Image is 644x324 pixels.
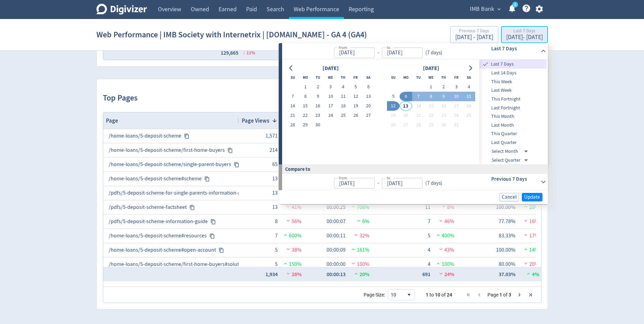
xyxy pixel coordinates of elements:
span: 17% [522,232,539,239]
div: [DATE] - [DATE] [455,34,493,40]
button: Previous 7 Days[DATE] - [DATE] [450,26,498,43]
div: 11 [413,201,430,214]
button: 2 [312,82,324,92]
button: 30 [437,120,450,130]
div: /pdfs/5-deposit-scheme-for-single-parents-information-guide [109,186,234,200]
div: 4 [413,244,430,257]
img: negative-performance.svg [285,204,292,209]
button: 7 [412,92,425,101]
span: 4% [525,271,539,278]
button: 11 [463,92,475,101]
div: 00:00:25 [327,201,346,214]
div: 37.03% [498,268,515,281]
button: 14 [287,101,299,111]
span: 600% [282,232,301,239]
img: negative-performance.svg [350,261,357,266]
button: 1 [299,82,312,92]
div: Page Size [388,289,415,300]
th: Saturday [362,73,375,82]
span: 100% [350,261,369,268]
span: expand_more [496,6,502,12]
div: Compare to [279,164,548,174]
button: 29 [299,120,312,130]
div: Previous Page [477,292,482,298]
span: 161% [350,247,369,253]
th: Thursday [437,73,450,82]
span: Last 14 Days [479,69,547,77]
span: 25% [522,204,539,211]
button: 11 [337,92,349,101]
span: 41% [285,204,301,211]
button: 21 [412,111,425,120]
div: 00:00:09 [327,244,346,257]
a: 1 [512,2,518,7]
th: Monday [299,73,312,82]
div: [DATE] [421,64,441,73]
img: negative-performance.svg [438,218,444,223]
th: Tuesday [412,73,425,82]
label: to [387,44,390,50]
button: 28 [287,120,299,130]
div: This Quarter [479,129,547,138]
span: 20% [353,271,369,278]
button: 1 [425,82,437,92]
button: 30 [312,120,324,130]
div: 00:00:00 [327,258,346,271]
div: from-to(7 days)Last 7 Days [282,59,548,164]
button: 9 [437,92,450,101]
button: 8 [299,92,312,101]
button: Update [522,193,542,201]
div: Page Size: [364,292,385,298]
div: Select Quarter [492,156,531,165]
span: 1 [426,292,428,298]
div: from-to(7 days)Previous 7 Days [282,174,548,190]
span: 38% [285,247,301,253]
span: 6% [355,218,369,225]
button: 6 [362,82,375,92]
div: Previous 7 Days [455,29,493,34]
th: Friday [349,73,362,82]
h2: Top Pages [103,92,141,104]
button: 26 [349,111,362,120]
button: 27 [400,120,412,130]
button: 25 [337,111,349,120]
span: 46% [438,218,454,225]
div: 77.78% [498,215,515,228]
div: This Week [479,77,547,86]
img: positive-performance.svg [435,261,442,266]
button: 22 [425,111,437,120]
span: Update [524,195,540,200]
div: 100.00% [496,201,515,214]
span: This Fortnight [479,95,547,103]
img: negative-performance.svg [438,271,444,276]
span: of [441,292,446,298]
button: 22 [299,111,312,120]
label: to [387,175,390,181]
div: 13 [261,172,278,185]
div: Last 14 Days [479,69,547,77]
img: positive-performance.svg [435,232,442,237]
img: positive-performance.svg [350,247,357,252]
span: 32% [353,232,369,239]
button: 17 [450,101,462,111]
div: 5 [261,258,278,271]
button: Cancel [499,193,519,201]
h6: Last 7 Days [491,44,538,53]
th: Thursday [337,73,349,82]
div: 100.00% [496,244,515,257]
div: Next Page [517,292,522,298]
div: /pdfs/5-deposit-scheme-factsheet [109,201,234,214]
button: 20 [400,111,412,120]
button: 10 [324,92,337,101]
button: 12 [387,101,400,111]
button: 23 [437,111,450,120]
div: 00:00:13 [327,268,346,281]
div: 00:00:11 [327,229,346,242]
span: 56% [285,218,301,225]
button: 4 [337,82,349,92]
img: negative-performance.svg [353,232,360,237]
img: positive-performance.svg [282,261,289,266]
span: 706% [350,204,369,211]
div: /home-loans/5-deposit-scheme#resources [109,229,234,242]
th: Tuesday [312,73,324,82]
